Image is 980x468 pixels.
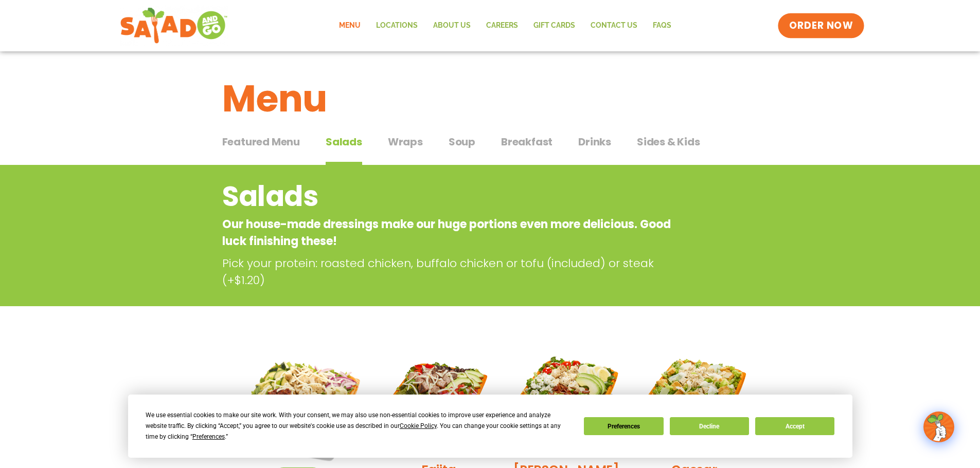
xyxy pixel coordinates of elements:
[638,341,750,453] img: Product photo for Caesar Salad
[478,14,526,38] a: Careers
[924,413,953,441] img: wpChatIcon
[222,176,675,217] h2: Salads
[146,410,572,442] div: We use essential cookies to make our site work. With your consent, we may also use non-essential ...
[368,14,425,38] a: Locations
[778,13,864,38] a: ORDER NOW
[192,433,225,440] span: Preferences
[222,71,758,126] h1: Menu
[645,14,679,38] a: FAQs
[388,134,423,149] span: Wraps
[326,134,362,149] span: Salads
[510,341,622,453] img: Product photo for Cobb Salad
[222,134,300,149] span: Featured Menu
[583,14,645,38] a: Contact Us
[670,417,749,435] button: Decline
[382,341,494,453] img: Product photo for Fajita Salad
[526,14,583,38] a: GIFT CARDS
[120,5,228,46] img: new-SAG-logo-768×292
[789,19,853,32] span: ORDER NOW
[425,14,478,38] a: About Us
[222,216,675,250] p: Our house-made dressings make our huge portions even more delicious. Good luck finishing these!
[128,395,852,458] div: Cookie Consent Prompt
[222,130,758,165] div: Tabbed content
[584,417,663,435] button: Preferences
[637,134,700,149] span: Sides & Kids
[449,134,475,149] span: Soup
[331,14,368,38] a: Menu
[755,417,834,435] button: Accept
[222,255,680,289] p: Pick your protein: roasted chicken, buffalo chicken or tofu (included) or steak (+$1.20)
[331,14,679,38] nav: Menu
[578,134,611,149] span: Drinks
[501,134,553,149] span: Breakfast
[400,422,437,429] span: Cookie Policy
